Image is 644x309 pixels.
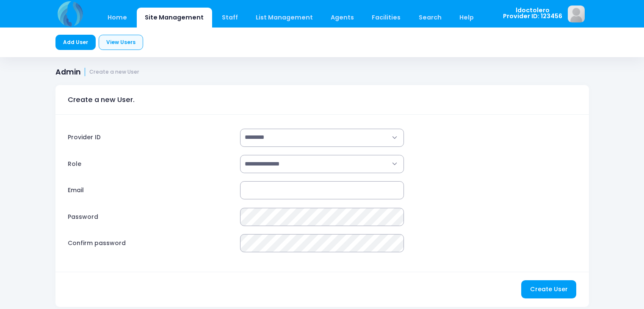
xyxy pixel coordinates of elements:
a: Agents [323,8,362,28]
label: Provider ID [64,129,236,147]
a: Site Management [137,8,212,28]
label: Email [64,181,236,199]
a: Staff [213,8,246,28]
a: Help [451,8,482,28]
img: image [568,6,585,22]
span: ldoctolero Provider ID: 123456 [503,7,562,19]
a: Search [410,8,450,28]
label: Role [64,155,236,173]
a: List Management [247,8,321,28]
h1: Admin [55,68,140,77]
label: Password [64,208,236,226]
h3: Create a new User. [68,88,135,112]
small: Create a new User [89,69,139,75]
a: Home [100,8,135,28]
a: View Users [99,35,144,50]
label: Confirm password [64,234,236,252]
a: Add User [55,35,96,50]
button: Create User [521,280,576,298]
a: Facilities [364,8,409,28]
